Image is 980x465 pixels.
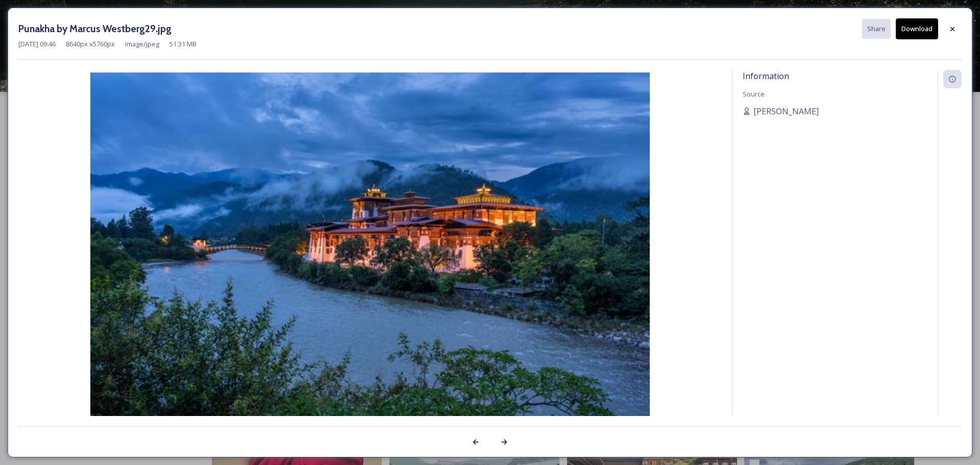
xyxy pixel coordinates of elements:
[66,39,115,49] span: 8640 px x 5760 px
[18,39,56,49] span: [DATE] 09:46
[125,39,159,49] span: image/jpeg
[862,19,891,39] button: Share
[753,105,819,117] span: [PERSON_NAME]
[18,72,722,446] img: Punakha%2520by%2520Marcus%2520Westberg29.jpg
[743,70,789,82] span: Information
[896,18,938,39] button: Download
[169,39,197,49] span: 51.31 MB
[18,21,171,36] h3: Punakha by Marcus Westberg29.jpg
[743,89,765,99] span: Source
